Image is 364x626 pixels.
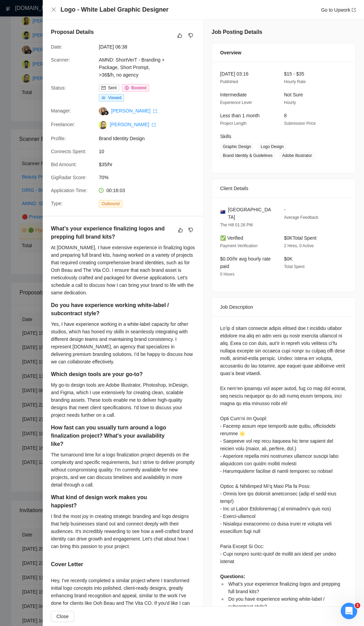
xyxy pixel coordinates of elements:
[51,381,195,419] div: My go-to design tools are Adobe Illustrator, Photoshop, InDesign, and Figma, which I use extensiv...
[220,134,231,139] span: Skills
[188,33,193,38] span: dislike
[220,243,257,248] span: Payment Verification
[102,96,106,100] span: eye
[220,143,254,150] span: Graphic Design
[220,113,259,118] span: Less than 1 month
[284,243,314,248] span: 2 Hires, 0 Active
[220,256,271,269] span: $0.00/hr avg hourly rate paid
[176,226,185,234] button: like
[102,86,106,90] span: mail
[51,512,195,550] div: I find the most joy in creating strategic branding and logo designs that help businesses stand ou...
[111,108,157,114] a: [PERSON_NAME] export
[51,611,74,622] button: Close
[51,560,83,569] h5: Cover Letter
[110,122,156,127] a: [PERSON_NAME] export
[99,57,164,78] a: AMND: ShortVerT - Branding + Package, Short Prompt, >36$/h, no agency
[284,235,316,241] span: $0K Total Spent
[51,57,70,63] span: Scanner:
[187,226,195,234] button: dislike
[99,148,201,155] span: 10
[284,100,296,105] span: Hourly
[284,92,303,97] span: Not Sure
[258,143,286,150] span: Logo Design
[60,5,168,14] h4: Logo - White Label Graphic Designer
[355,603,360,608] span: 1
[99,200,122,208] span: Outbound
[99,161,201,168] span: $35/hr
[220,298,347,316] div: Job Description
[51,162,77,167] span: Bid Amount:
[228,206,273,221] span: [GEOGRAPHIC_DATA]
[188,227,193,233] span: dislike
[220,92,247,97] span: Intermediate
[51,28,94,36] h5: Proposal Details
[51,451,195,489] div: The turnaround time for a logo finalization project depends on the complexity and specific requir...
[51,108,71,114] span: Manager:
[284,264,305,269] span: Total Spent
[352,8,356,12] span: export
[51,175,86,180] span: GigRadar Score:
[51,85,66,91] span: Status:
[279,152,314,159] span: Adobe Illustrator
[51,320,195,365] div: Yes, I have experience working in a white-label capacity for other studios, which has honed my sk...
[104,110,109,115] img: gigradar-bm.png
[99,43,201,51] span: [DATE] 06:38
[220,235,243,241] span: ✅ Verified
[220,574,245,579] strong: Questions:
[108,85,117,90] span: Sent
[51,7,56,12] span: close
[51,44,62,50] span: Date:
[51,370,173,378] h5: Which design tools are your go-to?
[220,71,248,77] span: [DATE] 03:16
[56,613,69,620] span: Close
[321,7,356,13] a: Go to Upworkexport
[51,201,63,206] span: Type:
[99,135,201,142] span: Brand Identity Design
[284,121,316,126] span: Submission Price
[51,7,56,13] button: Close
[220,179,347,198] div: Client Details
[51,136,66,141] span: Profile:
[51,424,173,448] h5: How fast can you usually turn around a logo finalization project? What's your availability like?
[220,272,234,277] span: 0 Hours
[284,256,293,262] span: $0K
[177,33,182,38] span: like
[99,121,107,129] img: c1ANJdDIEFa5DN5yolPp7_u0ZhHZCEfhnwVqSjyrCV9hqZg5SCKUb7hD_oUrqvcJOM
[51,493,173,510] h5: What kind of design work makes you happiest?
[220,100,252,105] span: Experience Level
[228,581,340,594] span: What’s your experience finalizing logos and prepping full brand kits?
[108,95,121,100] span: Viewed
[212,28,262,36] h5: Job Posting Details
[153,109,157,113] span: export
[178,227,183,233] span: like
[99,188,104,193] span: clock-circle
[284,71,304,77] span: $15 - $35
[220,223,253,227] span: The Hill 01:26 PM
[131,85,146,90] span: Boosted
[51,188,87,193] span: Application Time:
[51,149,86,154] span: Connects Spent:
[220,210,225,214] img: 🇦🇺
[228,596,325,609] span: Do you have experience working white-label / subcontract style?
[152,123,156,127] span: export
[99,174,201,181] span: 70%
[176,31,184,40] button: like
[284,215,319,220] span: Average Feedback
[284,79,306,84] span: Hourly Rate
[51,301,173,318] h5: Do you have experience working white-label / subcontract style?
[220,121,246,126] span: Project Length
[341,603,357,619] iframe: Intercom live chat
[220,49,241,56] span: Overview
[187,31,195,40] button: dislike
[51,122,75,127] span: Freelancer:
[51,244,195,296] div: At [DOMAIN_NAME], I have extensive experience in finalizing logos and preparing full brand kits, ...
[106,188,125,193] span: 00:16:03
[125,86,129,90] span: dollar
[284,207,286,212] span: -
[51,225,173,241] h5: What’s your experience finalizing logos and prepping full brand kits?
[220,79,238,84] span: Published
[284,113,287,118] span: 8
[220,152,275,159] span: Brand Identity & Guidelines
